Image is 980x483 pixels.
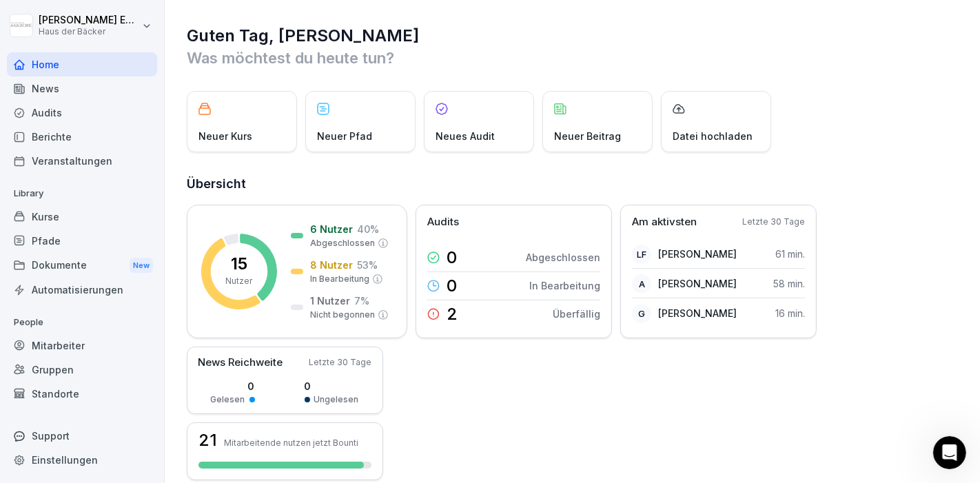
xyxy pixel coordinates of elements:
a: Gruppen [7,358,157,382]
a: Automatisierungen [7,278,157,302]
p: 2 [447,306,458,322]
a: News [7,76,157,101]
p: Überfällig [553,307,600,321]
p: 16 min. [775,306,805,320]
span: Home [53,391,84,400]
p: Gelesen [211,393,245,406]
h3: 21 [198,432,217,449]
div: A [632,274,651,294]
p: Mitarbeitende nutzen jetzt Bounti [224,438,358,448]
p: Letzte 30 Tage [309,356,371,369]
p: 0 [447,278,457,294]
p: Neuer Beitrag [554,129,621,143]
p: Datei hochladen [673,129,753,143]
p: 0 [211,379,255,393]
img: logo [28,28,108,47]
p: News Reichweite [198,355,283,371]
button: Nachrichten [138,356,276,411]
a: Berichte [7,125,157,149]
a: Home [7,52,157,76]
p: Am aktivsten [632,214,697,230]
p: Letzte 30 Tage [742,216,805,228]
p: 40 % [357,222,379,236]
div: LF [632,245,651,264]
p: Library [7,183,157,205]
p: Nutzer [226,275,253,287]
div: Sende uns eine Nachricht [28,220,230,235]
a: Veranstaltungen [7,149,157,173]
a: Kurse [7,205,157,229]
p: 53 % [357,258,378,272]
p: 61 min. [775,247,805,261]
p: [PERSON_NAME] [658,306,737,320]
a: Besuchen Sie unsere Webseite [20,289,256,314]
img: Profile image for Miriam [187,22,215,50]
p: 58 min. [773,276,805,291]
h1: Guten Tag, [PERSON_NAME] [187,25,959,47]
p: 6 Nutzer [310,222,353,236]
p: Neuer Pfad [317,129,372,143]
p: Was möchtest du heute tun? [187,47,959,69]
a: Einstellungen [7,448,157,472]
p: 0 [447,249,457,266]
div: Wir antworten in der Regel in ein paar Minuten [28,235,230,264]
img: Profile image for Deniz [135,22,163,50]
a: Mitarbeiter [7,333,157,358]
p: Wie können wir helfen? [28,145,248,192]
a: Audits [7,101,157,125]
p: [PERSON_NAME] [658,247,737,261]
p: In Bearbeitung [529,278,600,293]
div: Schließen [237,22,262,47]
p: [PERSON_NAME] [658,276,737,291]
div: Besuchen Sie unsere Webseite [28,294,231,309]
iframe: Intercom live chat [933,436,966,469]
p: Ungelesen [314,393,359,406]
p: Audits [427,214,459,230]
p: [PERSON_NAME] Ehlerding [39,14,139,26]
p: 8 Nutzer [310,258,353,272]
p: Abgeschlossen [310,237,375,249]
a: Standorte [7,382,157,406]
p: 15 [231,256,247,272]
p: 1 Nutzer [310,294,350,308]
div: Support [7,424,157,448]
span: Nachrichten [178,391,236,400]
p: Hi [PERSON_NAME] 👋 [28,98,248,145]
p: 0 [305,379,359,393]
div: Dokumente [7,253,157,278]
p: Abgeschlossen [526,250,600,265]
a: Pfade [7,229,157,253]
p: Haus der Bäcker [39,27,139,37]
p: Neuer Kurs [198,129,252,143]
p: People [7,311,157,333]
img: Profile image for Ziar [161,22,189,50]
p: Nicht begonnen [310,309,375,321]
p: 7 % [354,294,369,308]
p: Neues Audit [436,129,495,143]
div: Sende uns eine NachrichtWir antworten in der Regel in ein paar Minuten [14,209,262,276]
p: In Bearbeitung [310,273,369,285]
h2: Übersicht [187,174,959,194]
div: G [632,304,651,323]
a: DokumenteNew [7,253,157,278]
div: New [130,258,153,274]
